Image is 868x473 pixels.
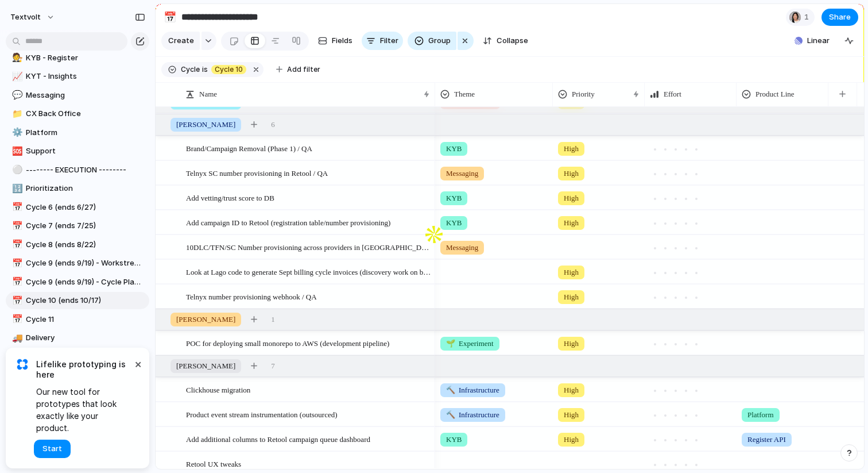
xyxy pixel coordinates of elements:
button: ⚙️ [10,127,22,139]
span: 1 [271,314,275,325]
div: ⚪-------- EXECUTION -------- [6,161,149,179]
span: Product Line [755,89,795,100]
span: Add campaign ID to Retool (registration table/number provisioning) [186,216,390,229]
span: Infrastructure [446,384,499,396]
button: 📅 [161,8,179,26]
a: 🆘Support [6,143,149,160]
span: Cycle 7 (ends 7/25) [26,220,145,232]
button: is [200,63,210,76]
span: High [564,217,579,229]
a: 📅Cycle 10 (ends 10/17) [6,292,149,309]
div: 🧑‍⚖️KYB - Register [6,49,149,67]
a: 📅Cycle 9 (ends 9/19) - Workstreams [6,255,149,272]
a: 🔢Prioritization [6,180,149,197]
div: 📅 [12,275,20,289]
span: Cycle 6 (ends 6/27) [26,202,145,213]
button: 📅 [10,257,22,269]
span: Cycle [181,64,200,75]
button: 📅 [10,239,22,251]
span: Clickhouse migration [186,383,250,396]
span: Cycle 10 (ends 10/17) [26,295,145,306]
span: 6 [271,119,275,130]
span: Look at Lago code to generate Sept billing cycle invoices (discovery work on billing) [186,265,431,278]
span: Retool UX tweaks [186,457,241,470]
button: 🔢 [10,183,22,194]
span: 10DLC/TFN/SC Number provisioning across providers in [GEOGRAPHIC_DATA] [186,240,431,253]
button: Share [821,9,858,26]
button: 📁 [10,108,22,120]
span: Lifelike prototyping is here [36,359,132,380]
span: KYB [446,217,462,229]
a: 📁CX Back Office [6,105,149,122]
span: KYB [446,434,462,445]
span: Effort [664,89,681,100]
button: Start [34,440,71,458]
div: 📅 [12,201,20,214]
span: Messaging [26,90,145,101]
span: textvolt [10,11,41,23]
button: Cycle 10 [209,63,249,76]
a: 📅Cycle 6 (ends 6/27) [6,199,149,216]
div: 📁 [12,107,20,121]
span: Filter [380,35,398,47]
a: ⚙️Platform [6,124,149,141]
span: High [564,384,579,396]
span: Collapse [497,35,528,47]
span: Cycle 8 (ends 8/22) [26,239,145,251]
div: 📈 [12,70,20,83]
button: ⚪ [10,164,22,176]
button: 📅 [10,276,22,288]
span: Fields [332,35,352,47]
button: 🧑‍⚖️ [10,52,22,64]
a: 📈KYT - Insights [6,68,149,85]
button: Linear [790,32,834,49]
span: 7 [271,360,275,372]
span: Experiment [446,338,494,349]
div: 📅 [12,257,20,270]
span: Brand/Campaign Removal (Phase 1) / QA [186,141,312,155]
span: Add vetting/trust score to DB [186,191,274,204]
a: 📅Cycle 8 (ends 8/22) [6,236,149,253]
span: Product event stream instrumentation (outsourced) [186,407,338,421]
button: Fields [313,32,357,50]
a: 💬Messaging [6,87,149,104]
button: 📅 [10,202,22,213]
div: 📅 [12,220,20,233]
button: 📅 [10,295,22,306]
button: Group [408,32,456,50]
button: 💬 [10,90,22,101]
span: Our new tool for prototypes that look exactly like your product. [36,386,132,434]
div: 🚚 [12,332,20,345]
span: Cycle 11 [26,314,145,325]
span: High [564,143,579,155]
span: Cycle 9 (ends 9/19) - Workstreams [26,257,145,269]
span: CX Back Office [26,108,145,120]
a: 📅Cycle 7 (ends 7/25) [6,217,149,234]
span: 🔨 [446,410,455,419]
span: POC for deploying small monorepo to AWS (development pipeline) [186,336,389,349]
span: Platform [26,127,145,139]
span: Support [26,145,145,157]
button: 🚚 [10,332,22,344]
span: High [564,434,579,445]
span: Linear [807,35,830,47]
button: 🆘 [10,145,22,157]
div: 🚚Delivery [6,329,149,347]
span: Name [199,89,217,100]
span: KYB [446,193,462,204]
a: 📅Cycle 11 [6,311,149,328]
div: 📅 [12,238,20,251]
button: Dismiss [131,357,145,371]
div: 📅 [164,9,176,25]
a: 📅Cycle 9 (ends 9/19) - Cycle Planning [6,274,149,291]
